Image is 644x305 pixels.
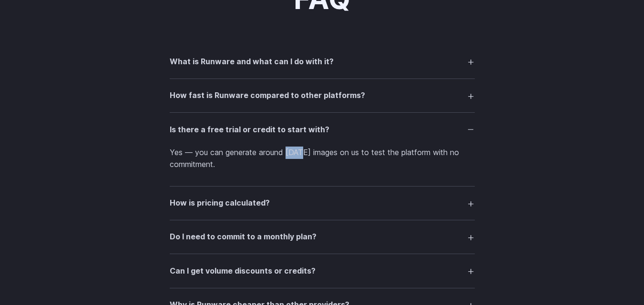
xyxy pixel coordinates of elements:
summary: How is pricing calculated? [170,194,475,212]
h3: How is pricing calculated? [170,197,270,209]
h3: Is there a free trial or credit to start with? [170,124,329,136]
h3: Can I get volume discounts or credits? [170,265,316,277]
summary: How fast is Runware compared to other platforms? [170,87,475,105]
p: Yes — you can generate around [DATE] images on us to test the platform with no commitment. [170,147,475,171]
summary: Can I get volume discounts or credits? [170,262,475,280]
summary: What is Runware and what can I do with it? [170,52,475,70]
summary: Do I need to commit to a monthly plan? [170,228,475,246]
summary: Is there a free trial or credit to start with? [170,120,475,138]
h3: Do I need to commit to a monthly plan? [170,231,317,243]
h3: What is Runware and what can I do with it? [170,56,334,68]
h3: How fast is Runware compared to other platforms? [170,89,365,102]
